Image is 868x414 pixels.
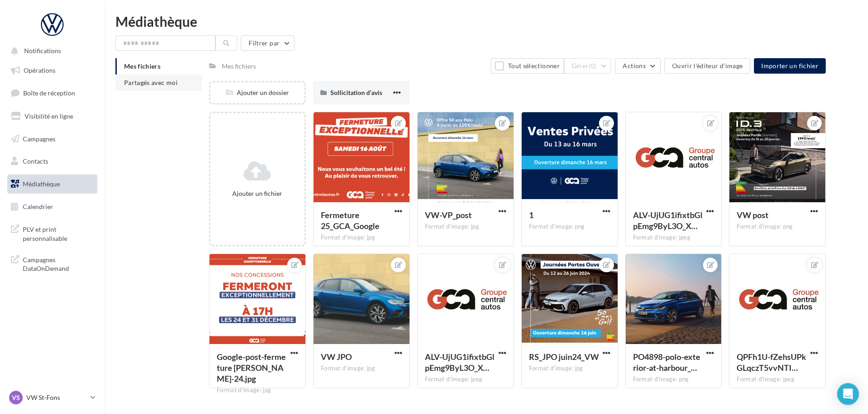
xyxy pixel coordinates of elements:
a: Campagnes DataOnDemand [5,250,99,277]
div: Format d'image: jpeg [633,234,714,242]
button: Filtrer par [241,35,294,51]
div: Format d'image: jpeg [737,375,818,384]
span: Campagnes [23,135,55,142]
span: Google-post-fermeture noel-24.jpg [217,352,286,384]
span: 1 [529,210,534,220]
button: Gérer(0) [564,58,612,74]
button: Ouvrir l'éditeur d'image [664,58,750,74]
div: Format d'image: jpg [425,223,506,231]
div: Format d'image: jpg [321,234,402,242]
span: ALV-UjUG1ifixtbGlpEmg9ByL3O_XHXMmzSEVO29iMOU0NtZ28NpIx6g [425,352,494,373]
div: Format d'image: png [529,223,610,231]
span: Médiathèque [23,180,60,188]
button: Tout sélectionner [491,58,564,74]
a: PLV et print personnalisable [5,219,99,246]
a: Médiathèque [5,175,99,194]
span: Fermeture 25_GCA_Google [321,210,379,231]
span: RS_JPO juin24_VW [529,352,599,362]
span: Notifications [24,47,61,55]
span: Visibilité en ligne [25,112,73,120]
button: Importer un fichier [754,58,826,74]
div: Format d'image: jpg [529,364,610,373]
button: Actions [615,58,660,74]
div: Médiathèque [115,15,857,28]
span: Opérations [24,66,55,74]
div: Open Intercom Messenger [837,383,859,405]
a: Campagnes [5,130,99,149]
span: Campagnes DataOnDemand [23,254,94,273]
span: Calendrier [23,203,53,210]
span: ALV-UjUG1ifixtbGlpEmg9ByL3O_XHXMmzSEVO29iMOU0NtZ28NpIx6g [633,210,703,231]
div: Format d'image: jpg [217,386,298,394]
span: QPFh1U-fZehsUPkGLqczT5vvNTIUkTCtvZXLq8ST0x3IfuLqqQ8OlzM6P6WFrHkGsZhIC_hYVBVYedyVOw=s0 [737,352,806,373]
span: VW JPO [321,352,352,362]
div: Ajouter un dossier [210,88,304,97]
span: VS [12,393,20,402]
div: Mes fichiers [222,62,256,71]
a: Opérations [5,61,99,80]
a: Calendrier [5,197,99,216]
span: Partagés avec moi [124,79,178,86]
div: Format d'image: jpg [321,364,402,373]
span: PO4898-polo-exterior-at-harbour_1-1 [633,352,700,373]
a: Boîte de réception [5,83,99,103]
span: Actions [623,62,645,70]
a: VS VW St-Fons [7,389,97,406]
div: Format d'image: png [737,223,818,231]
span: Sollicitation d'avis [330,89,382,96]
div: Format d'image: jpeg [425,375,506,384]
a: Contacts [5,152,99,171]
span: Contacts [23,157,48,165]
span: Boîte de réception [23,89,75,97]
span: (0) [589,62,597,70]
a: Visibilité en ligne [5,107,99,126]
span: VW-VP_post [425,210,472,220]
span: Mes fichiers [124,62,160,70]
p: VW St-Fons [26,393,87,402]
span: Importer un fichier [761,62,818,70]
div: Ajouter un fichier [214,189,301,198]
div: Format d'image: png [633,375,714,384]
span: PLV et print personnalisable [23,223,94,243]
span: VW post [737,210,768,220]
